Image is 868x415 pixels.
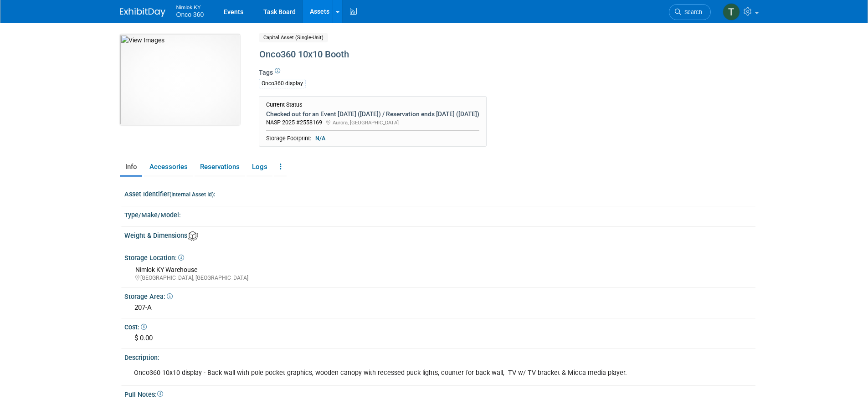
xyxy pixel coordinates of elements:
span: Aurora, [GEOGRAPHIC_DATA] [333,119,399,126]
span: Capital Asset (Single-Unit) [259,33,328,42]
div: 207-A [131,301,749,315]
div: Weight & Dimensions [124,229,755,241]
div: Storage Location: [124,251,755,262]
span: Onco 360 [176,11,204,18]
div: Type/Make/Model: [124,208,755,220]
div: Onco360 10x10 display - Back wall with pole pocket graphics, wooden canopy with recessed puck lig... [128,364,636,382]
a: Reservations [195,159,245,175]
div: Asset Identifier : [124,187,755,199]
div: Pull Notes: [124,388,755,399]
span: Storage Area: [124,293,173,300]
div: Description: [124,351,755,362]
small: (Internal Asset Id) [169,191,214,198]
img: Tim Bugaile [723,3,740,20]
div: [GEOGRAPHIC_DATA], [GEOGRAPHIC_DATA] [135,274,749,282]
div: Onco360 display [259,79,306,88]
span: Nimlok KY [176,2,204,11]
img: Asset Weight and Dimensions [188,231,198,241]
div: Checked out for an Event [DATE] ([DATE]) / Reservation ends [DATE] ([DATE]) [266,110,479,118]
img: View Images [120,34,240,125]
div: $ 0.00 [131,331,749,345]
a: Search [669,4,711,20]
span: N/A [313,134,328,143]
div: Storage Footprint: [266,134,479,143]
a: Info [120,159,142,175]
span: Search [681,9,702,15]
a: Logs [247,159,272,175]
div: Onco360 10x10 Booth [256,46,673,63]
span: Nimlok KY Warehouse [135,266,197,273]
div: Cost: [124,320,755,332]
div: Tags [259,68,673,94]
div: Current Status [266,101,479,108]
a: Accessories [144,159,193,175]
img: ExhibitDay [120,8,165,17]
span: NASP 2025 #2558169 [266,119,322,126]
